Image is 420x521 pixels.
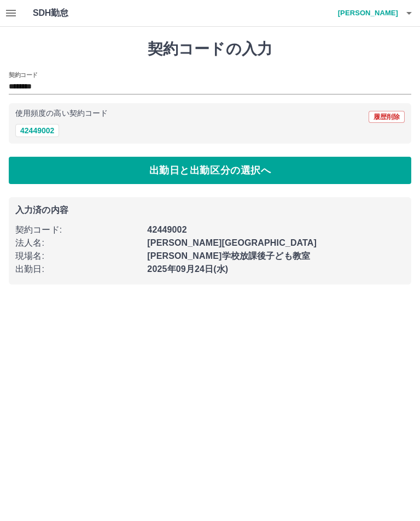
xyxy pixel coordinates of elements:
[147,264,228,274] b: 2025年09月24日(水)
[15,223,141,236] p: 契約コード :
[9,157,411,184] button: 出勤日と出勤区分の選択へ
[15,124,59,137] button: 42449002
[147,251,310,260] b: [PERSON_NAME]学校放課後子ども教室
[15,263,141,276] p: 出勤日 :
[15,206,405,215] p: 入力済の内容
[15,236,141,250] p: 法人名 :
[147,238,317,247] b: [PERSON_NAME][GEOGRAPHIC_DATA]
[15,250,141,263] p: 現場名 :
[9,70,38,79] h2: 契約コード
[9,40,411,58] h1: 契約コードの入力
[147,225,186,234] b: 42449002
[369,111,405,123] button: 履歴削除
[15,110,108,117] p: 使用頻度の高い契約コード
